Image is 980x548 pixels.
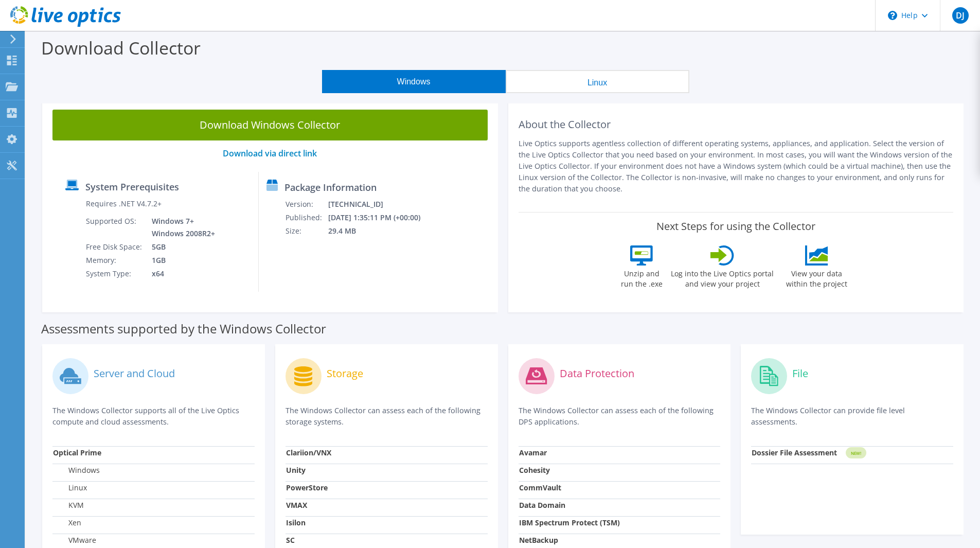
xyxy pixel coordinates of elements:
[322,70,506,93] button: Windows
[85,267,144,280] td: System Type:
[144,215,217,240] td: Windows 7+ Windows 2008R2+
[286,465,306,475] strong: Unity
[85,182,179,192] label: System Prerequisites
[519,465,550,475] strong: Cohesity
[328,224,434,238] td: 29.4 MB
[519,448,547,457] strong: Avamar
[286,535,295,545] strong: SC
[53,500,84,510] label: KVM
[327,368,363,379] label: Storage
[41,324,326,334] label: Assessments supported by the Windows Collector
[285,198,328,211] td: Version:
[519,405,721,428] p: The Windows Collector can assess each of the following DPS applications.
[144,254,217,267] td: 1GB
[656,220,815,233] label: Next Steps for using the Collector
[284,182,377,192] label: Package Information
[286,518,306,527] strong: Isilon
[223,148,317,159] a: Download via direct link
[286,483,328,492] strong: PowerStore
[519,500,565,510] strong: Data Domain
[519,138,954,195] p: Live Optics supports agentless collection of different operating systems, appliances, and applica...
[519,118,954,131] h2: About the Collector
[53,465,100,475] label: Windows
[670,266,774,289] label: Log into the Live Optics portal and view your project
[519,535,558,545] strong: NetBackup
[618,266,665,289] label: Unzip and run the .exe
[94,368,175,379] label: Server and Cloud
[851,450,861,456] tspan: NEW!
[53,518,81,528] label: Xen
[286,405,488,428] p: The Windows Collector can assess each of the following storage systems.
[41,36,201,60] label: Download Collector
[53,483,87,493] label: Linux
[519,483,561,492] strong: CommVault
[792,368,808,379] label: File
[85,240,144,254] td: Free Disk Space:
[85,254,144,267] td: Memory:
[752,448,837,457] strong: Dossier File Assessment
[285,224,328,238] td: Size:
[328,198,434,211] td: [TECHNICAL_ID]
[779,266,853,289] label: View your data within the project
[52,110,488,140] a: Download Windows Collector
[52,405,255,428] p: The Windows Collector supports all of the Live Optics compute and cloud assessments.
[285,211,328,224] td: Published:
[53,535,96,545] label: VMware
[751,405,953,428] p: The Windows Collector can provide file level assessments.
[144,267,217,280] td: x64
[144,240,217,254] td: 5GB
[328,211,434,224] td: [DATE] 1:35:11 PM (+00:00)
[519,518,620,527] strong: IBM Spectrum Protect (TSM)
[286,500,307,510] strong: VMAX
[53,448,101,457] strong: Optical Prime
[86,199,162,209] label: Requires .NET V4.7.2+
[286,448,331,457] strong: Clariion/VNX
[888,11,897,20] svg: \n
[506,70,689,93] button: Linux
[85,215,144,240] td: Supported OS:
[952,7,969,24] span: DJ
[560,368,634,379] label: Data Protection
